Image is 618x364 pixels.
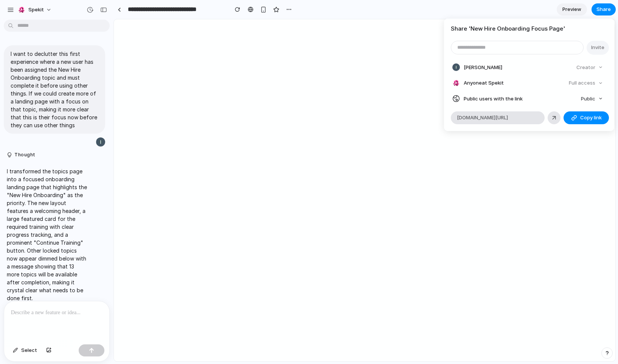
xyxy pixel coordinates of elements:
span: Public users with the link [464,95,523,103]
span: [PERSON_NAME] [464,64,502,71]
button: Public [578,94,606,104]
span: Copy link [580,114,602,122]
span: Public [581,95,595,103]
span: Anyone at Spekit [464,79,504,87]
button: Copy link [564,111,609,124]
h4: Share ' New Hire Onboarding Focus Page ' [451,25,607,33]
div: [DOMAIN_NAME][URL] [451,111,545,124]
span: [DOMAIN_NAME][URL] [457,114,508,122]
